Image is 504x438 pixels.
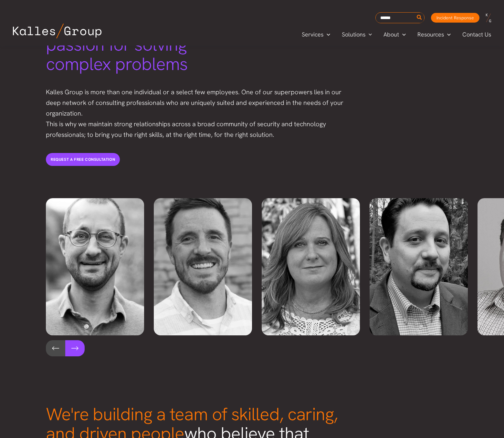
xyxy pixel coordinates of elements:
[296,30,336,39] a: ServicesMenu Toggle
[415,13,424,23] button: Search
[444,30,451,39] span: Menu Toggle
[365,30,372,39] span: Menu Toggle
[46,153,120,166] a: Request a free consultation
[399,30,406,39] span: Menu Toggle
[431,13,479,23] a: Incident Response
[378,30,412,39] a: AboutMenu Toggle
[336,30,378,39] a: SolutionsMenu Toggle
[412,30,457,39] a: ResourcesMenu Toggle
[342,30,365,39] span: Solutions
[383,30,399,39] span: About
[296,29,498,40] nav: Primary Site Navigation
[457,30,498,39] a: Contact Us
[46,87,350,140] p: Kalles Group is more than one individual or a select few employees. One of our superpowers lies i...
[13,24,101,38] img: Kalles Group
[51,157,115,162] span: Request a free consultation
[462,30,491,39] span: Contact Us
[417,30,444,39] span: Resources
[302,30,323,39] span: Services
[323,30,330,39] span: Menu Toggle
